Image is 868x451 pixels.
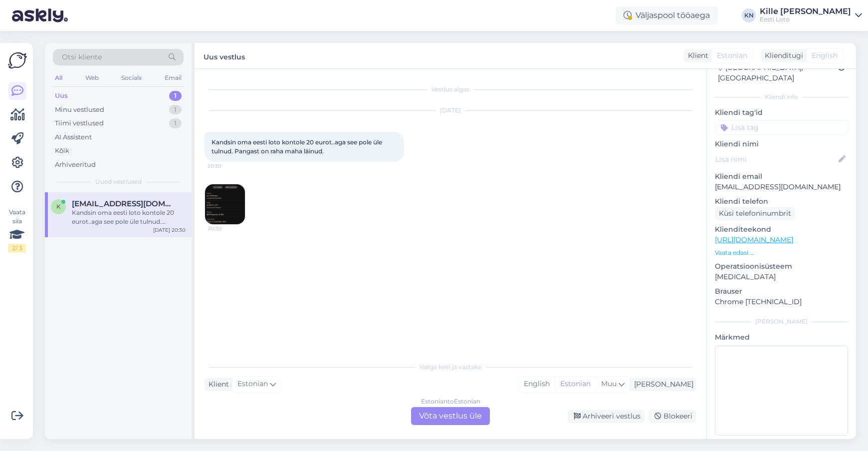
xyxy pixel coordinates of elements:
[55,105,104,115] div: Minu vestlused
[715,207,795,220] div: Küsi telefoninumbrit
[205,106,696,115] div: [DATE]
[205,379,229,390] div: Klient
[812,50,838,61] span: English
[718,62,838,83] div: [GEOGRAPHIC_DATA], [GEOGRAPHIC_DATA]
[715,248,848,257] p: Vaata edasi ...
[760,7,851,15] div: Kille [PERSON_NAME]
[169,118,182,128] div: 1
[715,92,848,101] div: Kliendi info
[163,71,184,84] div: Email
[715,235,793,244] a: [URL][DOMAIN_NAME]
[715,286,848,297] p: Brauser
[715,332,848,343] p: Märkmed
[208,225,245,232] span: 20:30
[83,71,101,84] div: Web
[742,8,756,22] div: KN
[717,50,747,61] span: Estonian
[715,272,848,282] p: [MEDICAL_DATA]
[62,52,102,62] span: Otsi kliente
[56,203,61,210] span: k
[630,379,693,390] div: [PERSON_NAME]
[715,224,848,235] p: Klienditeekond
[760,7,862,23] a: Kille [PERSON_NAME]Eesti Loto
[55,118,104,128] div: Tiimi vestlused
[519,377,555,392] div: English
[715,154,837,165] input: Lisa nimi
[715,120,848,135] input: Lisa tag
[95,177,142,186] span: Uued vestlused
[715,139,848,149] p: Kliendi nimi
[715,317,848,326] div: [PERSON_NAME]
[169,105,182,115] div: 1
[8,208,26,253] div: Vaata siia
[205,85,696,94] div: Vestlus algas
[208,162,245,170] span: 20:30
[237,379,268,390] span: Estonian
[411,407,490,425] div: Võta vestlus üle
[55,160,96,170] div: Arhiveeritud
[119,71,144,84] div: Socials
[53,71,64,84] div: All
[55,132,92,142] div: AI Assistent
[761,50,803,61] div: Klienditugi
[153,226,186,234] div: [DATE] 20:30
[8,244,26,253] div: 2 / 3
[55,91,68,101] div: Uus
[169,91,182,101] div: 1
[212,138,384,155] span: Kandsin oma eesti loto kontole 20 eurot..aga see pole üle tulnud. Pangast on raha maha läinud.
[205,184,245,224] img: Attachment
[72,199,176,208] span: kyyzy53@hotmail.com
[8,51,27,70] img: Askly Logo
[715,261,848,272] p: Operatsioonisüsteem
[601,379,617,388] span: Muu
[555,377,596,392] div: Estonian
[715,196,848,207] p: Kliendi telefon
[715,107,848,118] p: Kliendi tag'id
[72,208,186,226] div: Kandsin oma eesti loto kontole 20 eurot..aga see pole üle tulnud. Pangast on raha maha läinud.
[649,410,696,423] div: Blokeeri
[616,6,718,24] div: Väljaspool tööaega
[421,397,480,406] div: Estonian to Estonian
[204,49,245,62] label: Uus vestlus
[568,410,645,423] div: Arhiveeri vestlus
[715,297,848,307] p: Chrome [TECHNICAL_ID]
[760,15,851,23] div: Eesti Loto
[715,171,848,182] p: Kliendi email
[684,50,708,61] div: Klient
[55,146,69,156] div: Kõik
[715,182,848,192] p: [EMAIL_ADDRESS][DOMAIN_NAME]
[205,363,696,372] div: Valige keel ja vastake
